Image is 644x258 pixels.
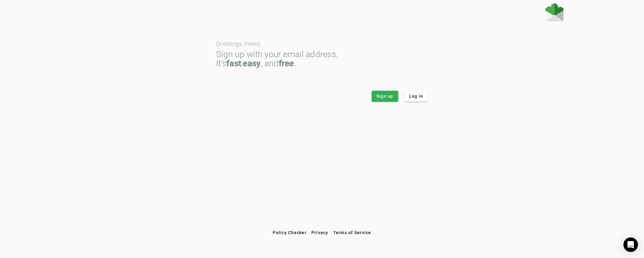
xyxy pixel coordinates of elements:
button: Sign up [372,91,398,102]
strong: fast [226,58,241,68]
button: Policy Checker [270,227,309,238]
span: Policy Checker [273,230,307,235]
div: Open Intercom Messenger [623,237,638,252]
strong: free [279,58,294,68]
img: Fraudmarc Logo [545,3,563,21]
span: Sign up [376,93,393,99]
strong: easy [243,58,261,68]
button: Log in [404,91,428,102]
span: Privacy [311,230,328,235]
div: Greetings friend, [216,41,428,47]
span: Log in [409,93,423,99]
button: Terms of Service [331,227,374,238]
div: Sign up with your email address. It’s , , and . [216,50,428,68]
span: Terms of Service [333,230,371,235]
button: Privacy [309,227,331,238]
